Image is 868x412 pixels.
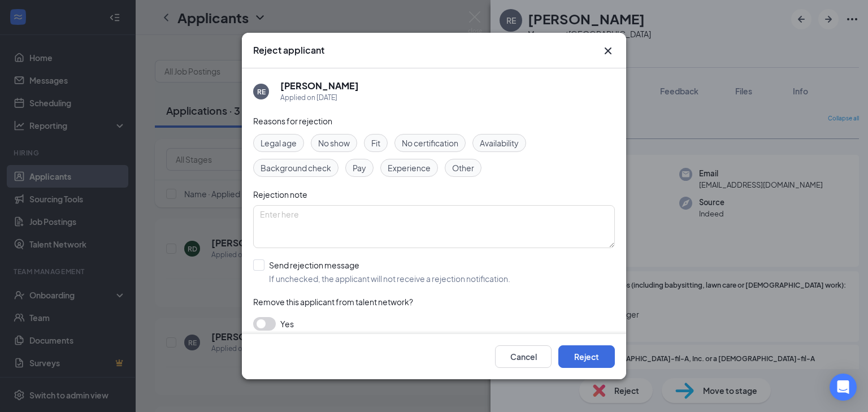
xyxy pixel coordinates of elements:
span: No certification [402,137,458,149]
svg: Cross [601,44,615,58]
h3: Reject applicant [253,44,324,57]
h5: [PERSON_NAME] [280,80,359,92]
button: Reject [558,345,615,368]
span: Background check [261,162,331,174]
span: Pay [353,162,366,174]
span: Rejection note [253,189,307,200]
span: Other [452,162,474,174]
span: Remove this applicant from talent network? [253,297,413,307]
div: Open Intercom Messenger [830,374,857,401]
div: RE [257,87,266,97]
button: Close [601,44,615,58]
button: Cancel [495,345,552,368]
span: No show [318,137,350,149]
div: Applied on [DATE] [280,92,359,103]
span: Yes [280,317,294,331]
span: Reasons for rejection [253,116,332,126]
span: Fit [371,137,380,149]
span: Legal age [261,137,297,149]
span: Availability [480,137,519,149]
span: Experience [388,162,431,174]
